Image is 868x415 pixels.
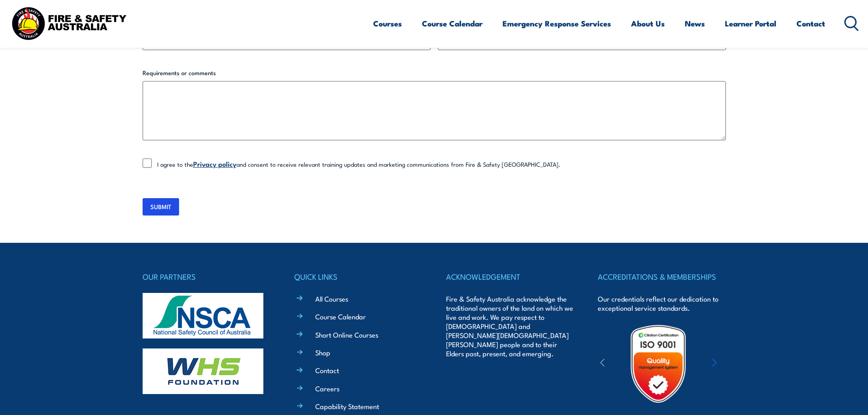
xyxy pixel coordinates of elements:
h4: OUR PARTNERS [143,270,270,283]
a: Course Calendar [422,11,483,36]
a: All Courses [315,294,348,303]
a: Shop [315,348,330,357]
a: Emergency Response Services [503,11,611,36]
label: I agree to the and consent to receive relevant training updates and marketing communications from... [157,159,726,169]
img: whs-logo-footer [143,348,263,394]
a: Course Calendar [315,312,366,321]
input: SUBMIT [143,198,179,215]
a: Privacy policy [193,159,236,169]
p: Fire & Safety Australia acknowledge the traditional owners of the land on which we live and work.... [446,294,574,358]
a: News [685,11,705,36]
a: Learner Portal [725,11,776,36]
a: Short Online Courses [315,330,378,339]
a: Capability Statement [315,401,379,411]
a: About Us [631,11,665,36]
p: Our credentials reflect our dedication to exceptional service standards. [598,294,725,313]
a: Contact [315,365,339,375]
a: Courses [373,11,402,36]
h4: ACKNOWLEDGEMENT [446,270,574,283]
img: nsca-logo-footer [143,293,263,338]
a: Contact [796,11,825,36]
img: Untitled design (19) [618,324,698,404]
h4: QUICK LINKS [294,270,422,283]
h4: ACCREDITATIONS & MEMBERSHIPS [598,270,725,283]
img: ewpa-logo [699,348,778,379]
a: Careers [315,384,339,393]
label: Requirements or comments [143,68,726,77]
